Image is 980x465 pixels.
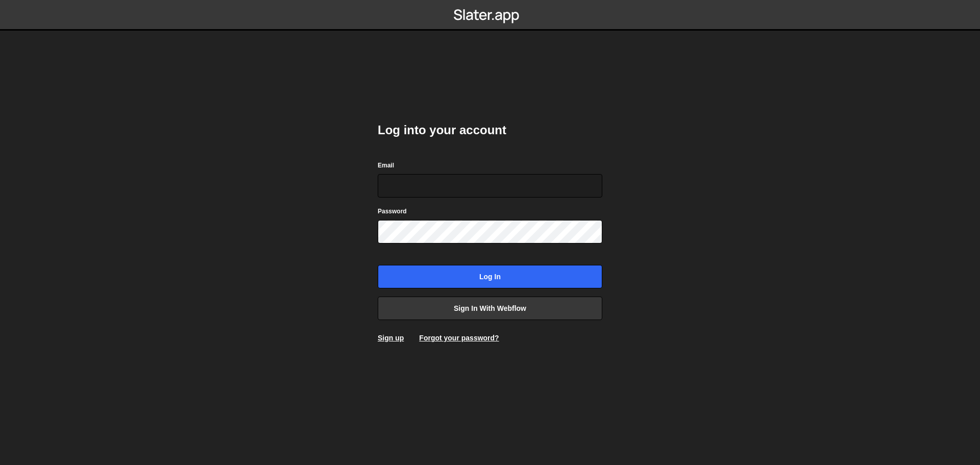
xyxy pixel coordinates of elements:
[378,206,407,216] label: Password
[378,265,602,288] input: Log in
[378,160,394,170] label: Email
[378,297,602,320] a: Sign in with Webflow
[378,334,404,342] a: Sign up
[378,122,602,138] h2: Log into your account
[419,334,499,342] a: Forgot your password?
